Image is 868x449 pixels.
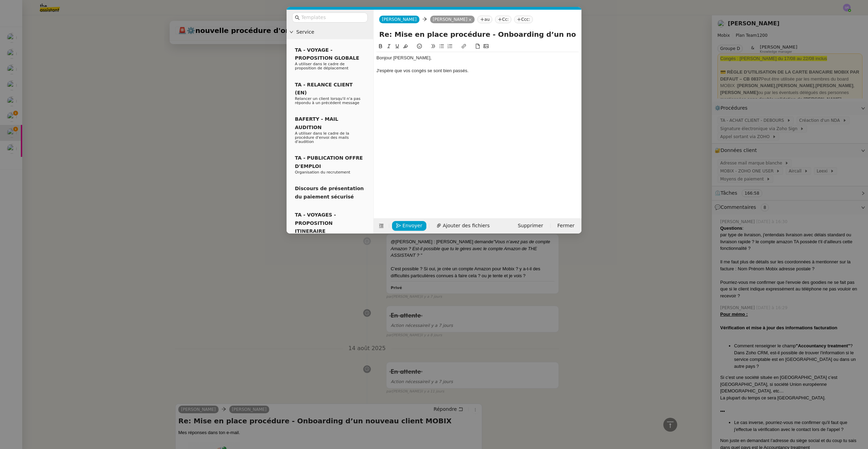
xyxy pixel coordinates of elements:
[402,222,422,230] span: Envoyer
[295,170,350,175] span: Organisation du recrutement
[287,25,373,39] div: Service
[430,16,475,23] nz-tag: [PERSON_NAME]
[514,16,533,23] nz-tag: Ccc:
[295,155,363,169] span: TA - PUBLICATION OFFRE D'EMPLOI
[296,28,371,36] span: Service
[295,96,360,105] span: Relancer un client lorsqu'il n'a pas répondu à un précédent message
[392,221,426,231] button: Envoyer
[382,17,417,22] span: [PERSON_NAME]
[295,82,353,95] span: TA - RELANCE CLIENT (EN)
[518,222,543,230] span: Supprimer
[376,55,579,61] div: Bonjour [PERSON_NAME],
[295,116,338,130] span: BAFERTY - MAIL AUDITION
[295,47,359,61] span: TA - VOYAGE - PROPOSITION GLOBALE
[295,212,336,234] span: TA - VOYAGES - PROPOSITION ITINERAIRE
[495,16,511,23] nz-tag: Cc:
[376,68,579,74] div: J'espère que vos congés se sont bien passés.
[301,14,364,22] input: Templates
[558,222,575,230] span: Fermer
[379,29,576,40] input: Subject
[513,221,547,231] button: Supprimer
[295,131,349,144] span: A utiliser dans le cadre de la procédure d'envoi des mails d'audition
[553,221,579,231] button: Fermer
[443,222,490,230] span: Ajouter des fichiers
[295,62,348,70] span: A utiliser dans le cadre de proposition de déplacement
[477,16,492,23] nz-tag: au
[295,186,364,199] span: Discours de présentation du paiement sécurisé
[432,221,494,231] button: Ajouter des fichiers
